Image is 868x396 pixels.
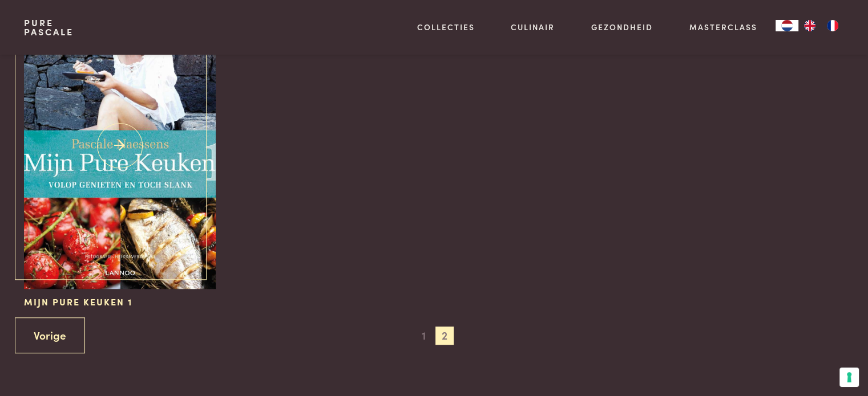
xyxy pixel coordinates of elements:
[24,18,74,36] a: PurePascale
[15,317,85,353] a: Vorige
[435,326,454,345] span: 2
[839,368,859,387] button: Uw voorkeuren voor toestemming voor trackingtechnologieën
[798,20,844,31] ul: Language list
[511,21,555,33] a: Culinair
[798,20,821,31] a: EN
[776,20,798,31] a: NL
[414,326,433,345] span: 1
[776,20,844,31] aside: Language selected: Nederlands
[689,21,757,33] a: Masterclass
[24,2,215,308] a: Mijn Pure Keuken 1 Mijn Pure Keuken 1
[24,2,215,289] img: Mijn Pure Keuken 1
[591,21,653,33] a: Gezondheid
[24,295,132,309] span: Mijn Pure Keuken 1
[417,21,475,33] a: Collecties
[821,20,844,31] a: FR
[776,20,798,31] div: Language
